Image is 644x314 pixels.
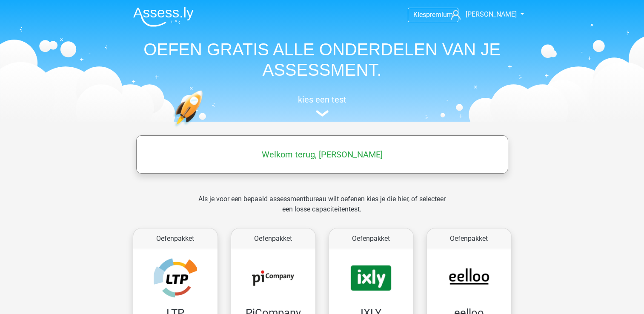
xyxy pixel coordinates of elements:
[426,11,453,19] span: premium
[448,9,518,20] a: [PERSON_NAME]
[133,7,194,27] img: Assessly
[192,194,452,225] div: Als je voor een bepaald assessmentbureau wilt oefenen kies je die hier, of selecteer een losse ca...
[316,110,329,117] img: assessment
[126,39,518,80] h1: OEFEN GRATIS ALLE ONDERDELEN VAN JE ASSESSMENT.
[126,94,518,117] a: kies een test
[126,94,518,105] h5: kies een test
[173,90,236,167] img: oefenen
[408,9,458,20] a: Kiespremium
[466,10,517,18] span: [PERSON_NAME]
[413,11,426,19] span: Kies
[140,149,504,160] h5: Welkom terug, [PERSON_NAME]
